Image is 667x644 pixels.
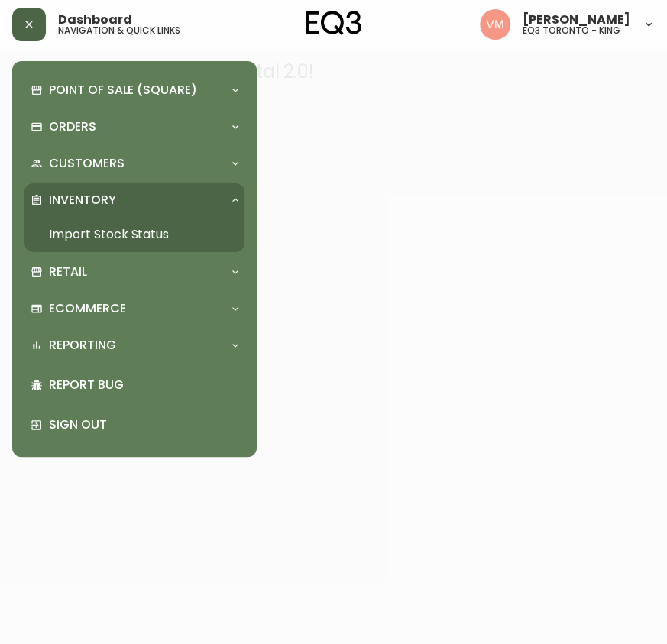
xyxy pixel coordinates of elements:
p: Customers [49,155,125,172]
p: Retail [49,264,87,280]
div: Point of Sale (Square) [24,73,244,107]
p: Inventory [49,192,116,209]
p: Orders [49,118,96,135]
div: Customers [24,147,244,180]
div: Inventory [24,183,244,217]
div: Sign Out [24,405,244,445]
span: Dashboard [58,14,132,26]
div: Reporting [24,328,244,362]
div: Orders [24,110,244,144]
div: Ecommerce [24,292,244,325]
p: Point of Sale (Square) [49,82,197,99]
div: Report Bug [24,365,244,405]
h5: navigation & quick links [58,26,180,35]
p: Report Bug [49,377,238,393]
p: Reporting [49,337,116,354]
img: 0f63483a436850f3a2e29d5ab35f16df [480,9,510,40]
div: Retail [24,255,244,289]
img: logo [306,11,362,35]
h5: eq3 toronto - king [523,26,620,35]
span: [PERSON_NAME] [523,14,630,26]
p: Sign Out [49,416,238,433]
a: Import Stock Status [24,217,244,252]
p: Ecommerce [49,300,126,317]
